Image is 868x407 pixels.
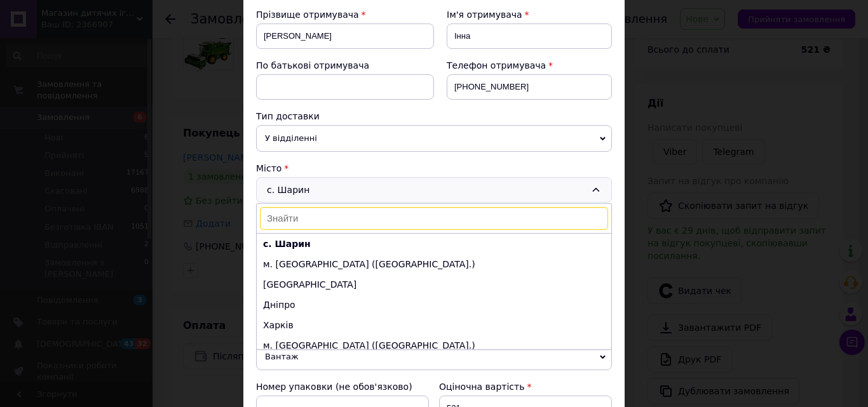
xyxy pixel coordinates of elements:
[257,254,611,274] li: м. [GEOGRAPHIC_DATA] ([GEOGRAPHIC_DATA].)
[263,239,311,249] b: с. Шарин
[256,10,359,20] span: Прізвище отримувача
[260,207,608,230] input: Знайти
[439,380,612,393] div: Оціночна вартість
[447,60,546,70] span: Телефон отримувача
[257,295,611,315] li: Дніпро
[256,162,612,175] div: Місто
[256,125,612,152] span: У відділенні
[256,60,369,70] span: По батькові отримувача
[256,344,612,370] span: Вантаж
[257,274,611,295] li: [GEOGRAPHIC_DATA]
[256,380,429,393] div: Номер упаковки (не обов'язково)
[447,10,522,20] span: Ім'я отримувача
[447,74,612,100] input: +380
[256,177,612,203] div: с. Шарин
[256,111,320,121] span: Тип доставки
[257,335,611,356] li: м. [GEOGRAPHIC_DATA] ([GEOGRAPHIC_DATA].)
[257,315,611,335] li: Харків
